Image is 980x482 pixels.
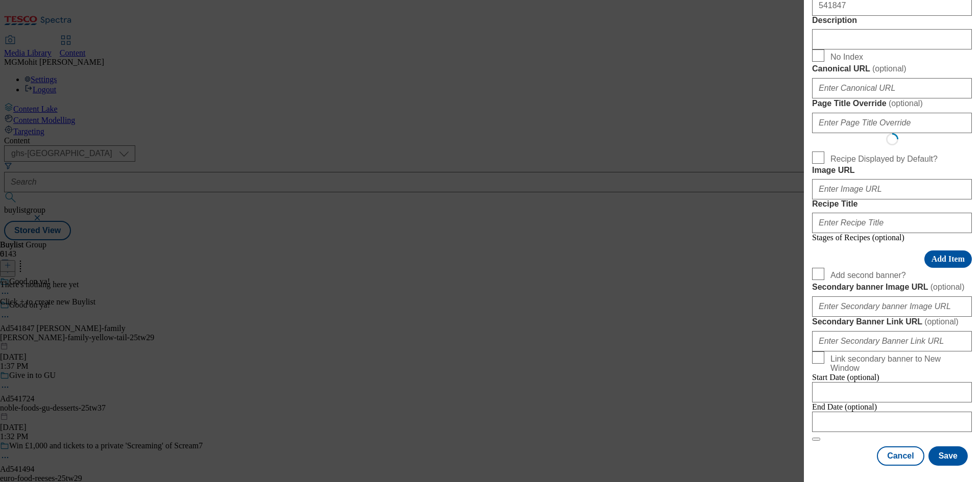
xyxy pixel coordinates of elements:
input: Enter Secondary banner Image URL [812,296,972,317]
input: Enter Image URL [812,179,972,199]
label: Page Title Override [812,98,972,109]
input: Enter Secondary Banner Link URL [812,331,972,351]
label: Recipe Title [812,199,972,209]
input: Enter Canonical URL [812,78,972,98]
label: Secondary Banner Link URL [812,317,972,327]
span: Add second banner? [830,271,906,280]
span: End Date (optional) [812,402,877,411]
span: No Index [830,53,863,62]
button: Add Item [924,250,972,268]
label: Canonical URL [812,64,972,74]
input: Enter Recipe Title [812,213,972,233]
span: Recipe Displayed by Default? [830,155,938,164]
label: Image URL [812,166,972,175]
button: Save [928,446,968,466]
button: Cancel [877,446,924,466]
input: Enter Date [812,412,972,432]
input: Enter Page Title Override [812,113,972,133]
span: ( optional ) [930,283,965,291]
input: Enter Description [812,29,972,49]
span: Start Date (optional) [812,373,879,382]
label: Description [812,16,972,25]
span: ( optional ) [889,99,923,108]
input: Enter Date [812,382,972,402]
span: ( optional ) [924,317,959,326]
span: Link secondary banner to New Window [830,354,968,373]
span: Stages of Recipes (optional) [812,233,904,242]
label: Secondary banner Image URL [812,282,972,292]
span: ( optional ) [872,64,906,73]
